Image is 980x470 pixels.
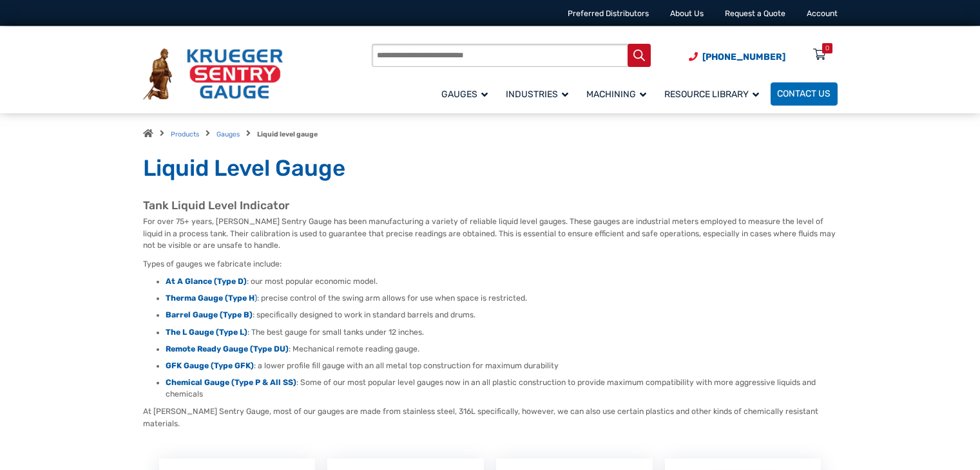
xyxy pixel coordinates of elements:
[725,9,785,18] a: Request a Quote
[568,9,649,18] a: Preferred Distributors
[670,9,704,18] a: About Us
[166,361,838,372] li: : a lower profile fill gauge with an all metal top construction for maximum durability
[143,216,838,251] p: For over 75+ years, [PERSON_NAME] Sentry Gauge has been manufacturing a variety of reliable liqui...
[166,377,838,400] li: : Some of our most popular level gauges now in an all plastic construction to provide maximum com...
[664,89,759,100] span: Resource Library
[506,89,568,100] span: Industries
[166,276,838,288] li: : our most popular economic model.
[777,89,831,100] span: Contact Us
[166,344,838,355] li: : Mechanical remote reading gauge.
[702,52,785,62] span: [PHONE_NUMBER]
[257,130,318,138] strong: Liquid level gauge
[216,130,240,138] a: Gauges
[807,9,838,18] a: Account
[658,80,771,107] a: Resource Library
[580,80,658,107] a: Machining
[143,199,838,213] h2: Tank Liquid Level Indicator
[166,344,289,353] a: Remote Ready Gauge (Type DU)
[166,293,838,305] li: : precise control of the swing arm allows for use when space is restricted.
[441,89,488,100] span: Gauges
[143,258,838,270] p: Types of gauges we fabricate include:
[586,89,646,100] span: Machining
[166,310,253,319] a: Barrel Gauge (Type B)
[771,82,838,106] a: Contact Us
[166,378,296,387] a: Chemical Gauge (Type P & All SS)
[166,277,247,286] a: At A Glance (Type D)
[499,80,580,107] a: Industries
[166,294,257,303] a: Therma Gauge (Type H)
[166,327,838,339] li: : The best gauge for small tanks under 12 inches.
[689,50,785,64] a: Phone Number (920) 434-8860
[143,48,283,100] img: Krueger Sentry Gauge
[166,361,254,370] a: GFK Gauge (Type GFK)
[166,294,255,303] strong: Therma Gauge (Type H
[825,43,829,53] div: 0
[143,406,838,429] p: At [PERSON_NAME] Sentry Gauge, most of our gauges are made from stainless steel, 316L specificall...
[166,310,838,321] li: : specifically designed to work in standard barrels and drums.
[171,130,199,138] a: Products
[435,80,499,107] a: Gauges
[166,328,247,337] a: The L Gauge (Type L)
[143,155,838,183] h1: Liquid Level Gauge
